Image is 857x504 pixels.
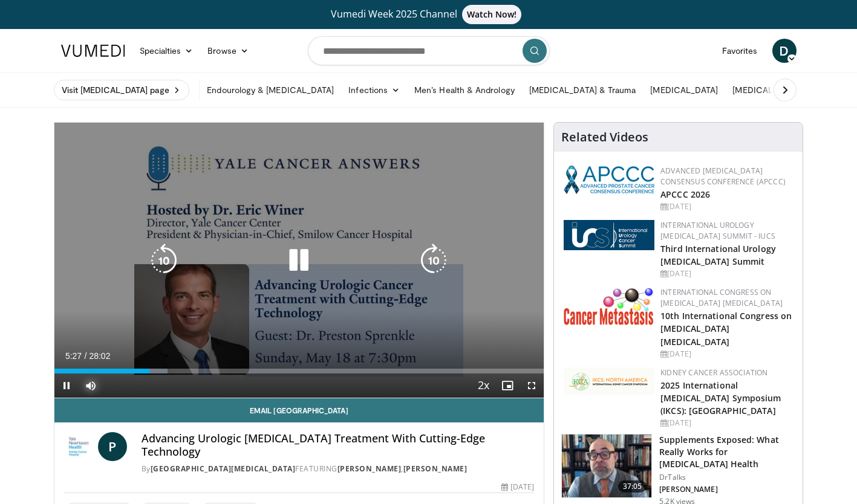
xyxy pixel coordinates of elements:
[659,485,795,494] p: [PERSON_NAME]
[341,78,407,102] a: Infections
[54,123,544,398] video-js: Video Player
[660,310,792,347] a: 10th International Congress on [MEDICAL_DATA] [MEDICAL_DATA]
[660,380,781,416] a: 2025 International [MEDICAL_DATA] Symposium (IKCS): [GEOGRAPHIC_DATA]
[522,78,644,102] a: [MEDICAL_DATA] & Trauma
[308,36,550,65] input: Search topics, interventions
[63,5,795,24] a: Vumedi Week 2025 ChannelWatch Now!
[660,220,775,241] a: International Urology [MEDICAL_DATA] Summit - IUCS
[660,189,710,200] a: APCCC 2026
[660,268,793,279] div: [DATE]
[564,287,654,325] img: 6ff8bc22-9509-4454-a4f8-ac79dd3b8976.png.150x105_q85_autocrop_double_scale_upscale_version-0.2.png
[403,464,468,474] a: [PERSON_NAME]
[142,432,535,458] h4: Advancing Urologic [MEDICAL_DATA] Treatment With Cutting-Edge Technology
[561,130,648,144] h4: Related Videos
[142,464,535,474] div: By FEATURING ,
[337,464,402,474] a: [PERSON_NAME]
[715,39,765,63] a: Favorites
[564,367,654,395] img: fca7e709-d275-4aeb-92d8-8ddafe93f2a6.png.150x105_q85_autocrop_double_scale_upscale_version-0.2.png
[495,373,520,398] button: Enable picture-in-picture mode
[564,220,654,250] img: 62fb9566-9173-4071-bcb6-e47c745411c0.png.150x105_q85_autocrop_double_scale_upscale_version-0.2.png
[520,373,544,398] button: Fullscreen
[64,432,93,461] img: Yale Cancer Center
[65,351,82,361] span: 5:27
[85,351,87,361] span: /
[643,78,725,102] a: [MEDICAL_DATA]
[200,39,256,63] a: Browse
[54,369,544,373] div: Progress Bar
[54,80,190,100] a: Visit [MEDICAL_DATA] page
[562,435,651,497] img: 649d3fc0-5ee3-4147-b1a3-955a692e9799.150x105_q85_crop-smart_upscale.jpg
[54,398,544,422] a: Email [GEOGRAPHIC_DATA]
[660,201,793,212] div: [DATE]
[54,373,79,398] button: Pause
[407,78,522,102] a: Men’s Health & Andrology
[132,39,201,63] a: Specialties
[200,78,341,102] a: Endourology & [MEDICAL_DATA]
[660,418,793,428] div: [DATE]
[564,166,654,194] img: 92ba7c40-df22-45a2-8e3f-1ca017a3d5ba.png.150x105_q85_autocrop_double_scale_upscale_version-0.2.png
[501,482,534,493] div: [DATE]
[151,464,296,474] a: [GEOGRAPHIC_DATA][MEDICAL_DATA]
[772,39,797,63] a: D
[61,45,125,57] img: VuMedi Logo
[659,434,795,470] h3: Supplements Exposed: What Really Works for [MEDICAL_DATA] Health
[471,373,495,398] button: Playback Rate
[660,349,793,360] div: [DATE]
[89,351,110,361] span: 28:02
[79,373,103,398] button: Mute
[660,367,767,378] a: Kidney Cancer Association
[462,5,522,24] span: Watch Now!
[659,473,795,482] p: DrTalks
[660,166,786,187] a: Advanced [MEDICAL_DATA] Consensus Conference (APCCC)
[660,287,783,308] a: International Congress on [MEDICAL_DATA] [MEDICAL_DATA]
[660,243,776,267] a: Third International Urology [MEDICAL_DATA] Summit
[618,480,647,493] span: 37:05
[98,432,127,461] a: P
